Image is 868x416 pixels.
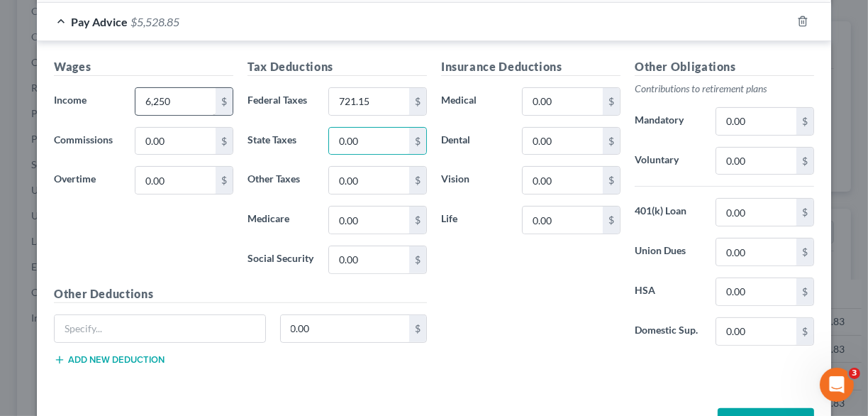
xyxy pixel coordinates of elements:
div: $ [603,167,620,194]
iframe: Intercom live chat [820,368,854,402]
label: Social Security [240,246,321,274]
input: 0.00 [523,207,603,234]
input: 0.00 [135,167,216,194]
label: Overtime [47,166,128,195]
input: 0.00 [716,239,796,266]
input: 0.00 [523,167,603,194]
input: 0.00 [281,315,410,342]
div: $ [603,88,620,115]
input: 0.00 [716,148,796,175]
label: Other Taxes [240,166,321,195]
label: Vision [434,166,515,195]
div: $ [409,246,426,273]
input: 0.00 [523,88,603,115]
div: $ [216,128,233,155]
div: $ [603,207,620,234]
button: Add new deduction [54,354,165,366]
input: 0.00 [329,88,409,115]
label: Medicare [240,206,321,234]
input: 0.00 [329,167,409,194]
div: $ [796,199,813,226]
label: Federal Taxes [240,87,321,116]
label: Mandatory [628,107,708,136]
input: 0.00 [329,246,409,273]
label: Domestic Sup. [628,317,708,346]
input: 0.00 [716,108,796,135]
p: Contributions to retirement plans [635,82,814,96]
div: $ [796,278,813,305]
span: Pay Advice [71,15,128,28]
div: $ [409,88,426,115]
div: $ [216,88,233,115]
div: $ [603,128,620,155]
h5: Tax Deductions [247,58,427,76]
label: Life [434,206,515,234]
div: $ [409,315,426,342]
h5: Other Obligations [635,58,814,76]
div: $ [796,318,813,345]
div: $ [409,128,426,155]
input: 0.00 [135,88,216,115]
label: Commissions [47,127,128,155]
label: Medical [434,87,515,116]
div: $ [409,167,426,194]
h5: Wages [54,58,233,76]
label: 401(k) Loan [628,198,708,226]
div: $ [409,207,426,234]
div: $ [796,148,813,175]
span: $5,528.85 [130,15,179,28]
input: 0.00 [523,128,603,155]
h5: Other Deductions [54,285,427,303]
label: Union Dues [628,238,708,266]
input: 0.00 [716,318,796,345]
input: 0.00 [329,128,409,155]
span: Income [54,94,87,106]
span: 3 [849,368,860,379]
input: 0.00 [716,199,796,226]
input: 0.00 [716,278,796,305]
input: Specify... [55,315,265,342]
label: HSA [628,278,708,306]
input: 0.00 [329,207,409,234]
div: $ [796,239,813,266]
div: $ [216,167,233,194]
label: Voluntary [628,147,708,175]
h5: Insurance Deductions [441,58,621,76]
label: State Taxes [240,127,321,155]
div: $ [796,108,813,135]
input: 0.00 [135,128,216,155]
label: Dental [434,127,515,155]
